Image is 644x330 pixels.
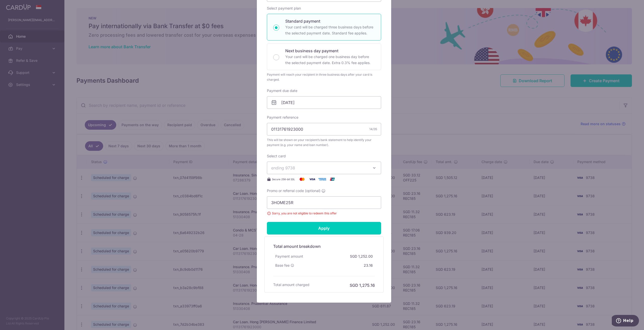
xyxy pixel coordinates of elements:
p: Your card will be charged three business days before the selected payment date. Standard fee appl... [285,24,375,36]
label: Select card [267,154,286,159]
span: Secure 256-bit SSL [272,177,295,181]
img: American Express [317,176,327,182]
span: This will be shown on your recipient’s bank statement to help identify your payment (e.g. your na... [267,137,381,148]
span: Base fee [275,263,290,268]
iframe: Opens a widget where you can find more information [612,315,639,327]
span: Promo or referral code (optional) [267,188,320,193]
input: Apply [267,222,381,234]
input: DD / MM / YYYY [267,96,381,109]
img: Mastercard [297,176,307,182]
span: Sorry, you are not eligible to redeem this offer [267,211,381,216]
label: Select payment plan [267,6,301,11]
img: UnionPay [327,176,337,182]
label: Payment due date [267,88,297,93]
span: ending 9738 [271,165,295,170]
div: 14/35 [369,127,377,132]
div: SGD 1,252.00 [348,252,375,261]
p: Standard payment [285,18,375,24]
button: ending 9738 [267,162,381,174]
p: Your card will be charged one business day before the selected payment date. Extra 0.3% fee applies. [285,54,375,66]
div: Payment amount [273,252,305,261]
h6: SGD 1,275.16 [350,282,375,288]
h5: Total amount breakdown [273,243,375,249]
label: Payment reference [267,115,298,120]
img: Visa [307,176,317,182]
div: Payment will reach your recipient in three business days after your card is charged. [267,72,381,82]
p: Next business day payment [285,48,375,54]
div: 23.16 [362,261,375,270]
h6: Total amount charged [273,282,309,287]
